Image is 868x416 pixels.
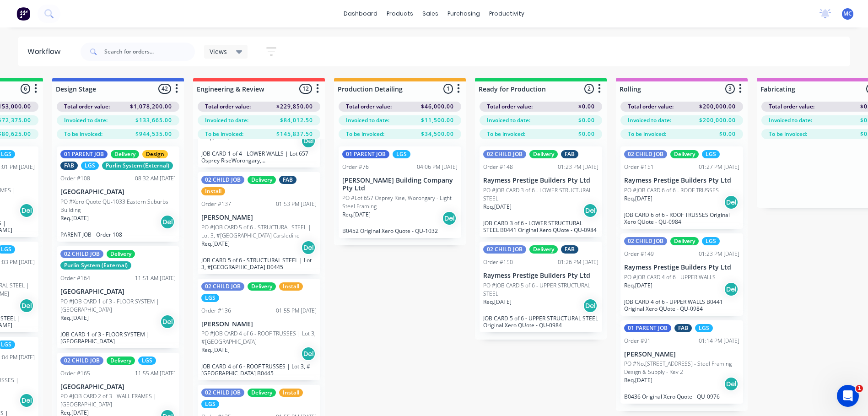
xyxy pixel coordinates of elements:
[483,298,512,306] p: Req. [DATE]
[60,297,176,314] p: PO #JOB CARD 1 of 3 - FLOOR SYSTEM | [GEOGRAPHIC_DATA]
[64,116,108,124] span: Invoiced to date:
[57,146,179,242] div: 01 PARENT JOBDeliveryDesignFABLGSPurlin System (External)Order #10808:32 AM [DATE][GEOGRAPHIC_DAT...
[483,186,598,203] p: PO #JOB CARD 3 of 6 - LOWER STRUCTURAL STEEL
[702,150,720,158] div: LGS
[60,188,176,196] p: [GEOGRAPHIC_DATA]
[421,116,454,124] span: $11,500.00
[135,130,172,138] span: $944,535.00
[130,103,172,111] span: $1,078,200.00
[483,163,513,171] div: Order #148
[60,162,78,170] div: FAB
[346,116,389,124] span: Invoiced to date:
[483,315,598,329] p: JOB CARD 5 of 6 - UPPER STRUCTURAL STEEL Original Xero QUote - QU-0984
[102,162,173,170] div: Purlin System (External)
[695,324,713,332] div: LGS
[624,337,651,345] div: Order #91
[201,346,230,354] p: Req. [DATE]
[483,177,598,184] p: Raymess Prestige Builders Pty Ltd
[205,116,248,124] span: Invoiced to date:
[346,130,384,138] span: To be invoiced:
[60,261,131,270] div: Purlin System (External)
[201,330,317,346] p: PO #JOB CARD 4 of 6 - ROOF TRUSSES | Lot 3, #[GEOGRAPHIC_DATA]
[276,103,313,111] span: $229,850.00
[64,130,102,138] span: To be invoiced:
[624,211,739,225] p: JOB CARD 6 of 6 - ROOF TRUSSES Original Xero QUote - QU-0984
[276,200,317,208] div: 01:53 PM [DATE]
[769,116,812,124] span: Invoiced to date:
[60,231,176,238] p: PARENT JOB - Order 108
[620,233,743,316] div: 02 CHILD JOBDeliveryLGSOrder #14901:23 PM [DATE]Raymess Prestige Builders Pty LtdPO #JOB CARD 4 o...
[483,258,513,266] div: Order #150
[60,288,176,296] p: [GEOGRAPHIC_DATA]
[205,103,251,111] span: Total order value:
[301,346,316,361] div: Del
[81,162,99,170] div: LGS
[346,103,392,111] span: Total order value:
[624,281,652,290] p: Req. [DATE]
[107,357,135,365] div: Delivery
[142,150,168,158] div: Design
[624,360,739,376] p: PO #No.[STREET_ADDRESS] - Steel Framing Design & Supply - Rev 2
[480,146,602,237] div: 02 CHILD JOBDeliveryFABOrder #14801:23 PM [DATE]Raymess Prestige Builders Pty LtdPO #JOB CARD 3 o...
[699,250,739,258] div: 01:23 PM [DATE]
[60,150,108,158] div: 01 PARENT JOB
[205,130,243,138] span: To be invoiced:
[769,130,807,138] span: To be invoiced:
[628,103,674,111] span: Total order value:
[624,264,739,271] p: Raymess Prestige Builders Pty Ltd
[620,320,743,404] div: 01 PARENT JOBFABLGSOrder #9101:14 PM [DATE][PERSON_NAME]PO #No.[STREET_ADDRESS] - Steel Framing D...
[201,150,317,164] p: JOB CARD 1 of 4 - LOWER WALLS | Lot 657 Osprey RiseWorongary, [GEOGRAPHIC_DATA]
[561,150,578,158] div: FAB
[248,176,276,184] div: Delivery
[485,7,529,21] div: productivity
[624,393,739,400] p: B0436 Original Xero Quote - QU-0976
[487,130,525,138] span: To be invoiced:
[624,237,667,245] div: 02 CHILD JOB
[248,389,276,397] div: Delivery
[201,363,317,377] p: JOB CARD 4 of 6 - ROOF TRUSSES | Lot 3, #[GEOGRAPHIC_DATA] B0445
[198,172,320,274] div: 02 CHILD JOBDeliveryFABInstallOrder #13701:53 PM [DATE][PERSON_NAME]PO #JOB CARD 5 of 6 - STRUCTU...
[724,282,739,297] div: Del
[624,163,654,171] div: Order #151
[443,7,485,21] div: purchasing
[57,246,179,348] div: 02 CHILD JOBDeliveryPurlin System (External)Order #16411:51 AM [DATE][GEOGRAPHIC_DATA]PO #JOB CAR...
[160,314,175,329] div: Del
[276,307,317,315] div: 01:55 PM [DATE]
[724,377,739,391] div: Del
[135,369,176,378] div: 11:55 AM [DATE]
[135,174,176,183] div: 08:32 AM [DATE]
[699,103,736,111] span: $200,000.00
[342,150,389,158] div: 01 PARENT JOB
[60,314,89,322] p: Req. [DATE]
[418,7,443,21] div: sales
[279,282,303,291] div: Install
[201,389,244,397] div: 02 CHILD JOB
[393,150,410,158] div: LGS
[624,250,654,258] div: Order #149
[719,130,736,138] span: $0.00
[529,245,558,254] div: Delivery
[60,369,90,378] div: Order #165
[201,176,244,184] div: 02 CHILD JOB
[624,186,719,194] p: PO #JOB CARD 6 of 6 - ROOF TRUSSES
[483,272,598,280] p: Raymess Prestige Builders Pty Ltd
[64,103,110,111] span: Total order value:
[342,177,458,192] p: [PERSON_NAME] Building Company Pty Ltd
[201,294,219,302] div: LGS
[201,307,231,315] div: Order #136
[624,150,667,158] div: 02 CHILD JOB
[160,215,175,229] div: Del
[624,324,671,332] div: 01 PARENT JOB
[280,116,313,124] span: $84,012.50
[19,298,34,313] div: Del
[135,116,172,124] span: $133,665.00
[19,203,34,218] div: Del
[624,177,739,184] p: Raymess Prestige Builders Pty Ltd
[201,200,231,208] div: Order #137
[60,214,89,222] p: Req. [DATE]
[699,163,739,171] div: 01:27 PM [DATE]
[699,337,739,345] div: 01:14 PM [DATE]
[624,273,716,281] p: PO #JOB CARD 4 of 6 - UPPER WALLS
[342,227,458,234] p: B0452 Original Xero Quote - QU-1032
[583,298,598,313] div: Del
